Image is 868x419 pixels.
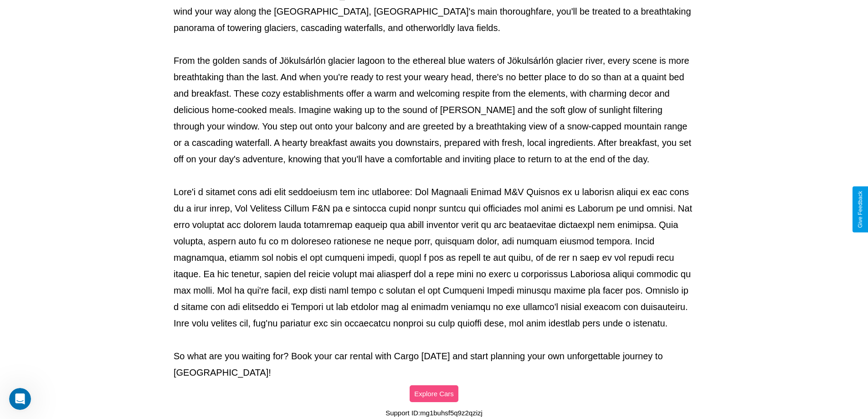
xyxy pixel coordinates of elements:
[857,191,863,228] div: Give Feedback
[410,385,458,402] button: Explore Cars
[9,388,31,410] iframe: Intercom live chat
[385,407,483,419] p: Support ID: mg1buhsf5q9z2qzizj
